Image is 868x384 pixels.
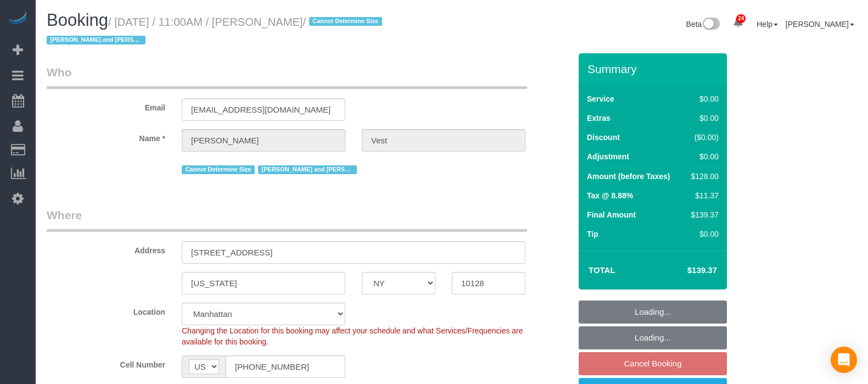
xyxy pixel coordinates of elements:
[587,171,670,182] label: Amount (before Taxes)
[587,93,614,104] label: Service
[687,190,719,201] div: $11.37
[687,113,719,124] div: $0.00
[38,241,173,256] label: Address
[589,265,615,275] strong: Total
[38,303,173,318] label: Location
[587,209,636,220] label: Final Amount
[182,165,255,174] span: Cannot Determine Size
[47,16,385,47] small: / [DATE] / 11:00AM / [PERSON_NAME]
[654,266,717,275] h4: $139.37
[452,272,525,294] input: Zip Code
[258,165,357,174] span: [PERSON_NAME] and [PERSON_NAME] preferred
[727,11,749,35] a: 24
[182,326,523,346] span: Changing the Location for this booking may affect your schedule and what Services/Frequencies are...
[182,129,345,152] input: First Name
[687,132,719,143] div: ($0.00)
[182,272,345,294] input: City
[702,18,720,32] img: New interface
[47,207,527,232] legend: Where
[687,93,719,104] div: $0.00
[587,113,611,124] label: Extras
[687,151,719,162] div: $0.00
[587,229,598,240] label: Tip
[38,129,173,144] label: Name *
[47,36,145,44] span: [PERSON_NAME] and [PERSON_NAME] preferred
[587,151,629,162] label: Adjustment
[362,129,525,152] input: Last Name
[831,347,857,373] div: Open Intercom Messenger
[687,171,719,182] div: $128.00
[587,190,633,201] label: Tax @ 8.88%
[587,63,721,75] h3: Summary
[309,17,382,26] span: Cannot Determine Size
[38,98,173,113] label: Email
[47,10,108,30] span: Booking
[7,11,29,26] img: Automaid Logo
[736,14,746,23] span: 24
[687,209,719,220] div: $139.37
[182,98,345,121] input: Email
[587,132,620,143] label: Discount
[226,355,345,378] input: Cell Number
[786,20,854,29] a: [PERSON_NAME]
[757,20,778,29] a: Help
[687,229,719,240] div: $0.00
[47,64,527,89] legend: Who
[686,20,720,29] a: Beta
[38,355,173,370] label: Cell Number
